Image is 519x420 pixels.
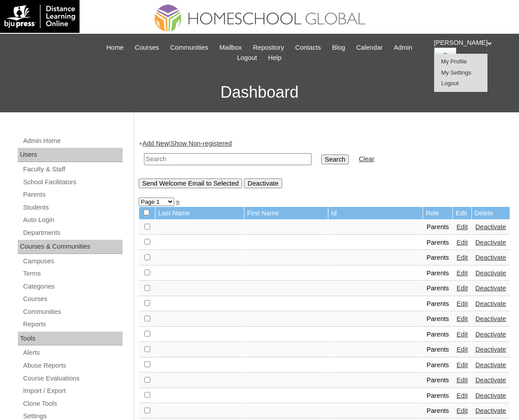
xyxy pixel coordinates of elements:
[176,198,180,205] a: »
[475,254,506,261] a: Deactivate
[456,269,467,277] a: Edit
[22,177,123,188] a: School Facilitators
[321,155,349,164] input: Search
[22,227,123,238] a: Departments
[423,235,453,250] td: Parents
[423,404,453,419] td: Parents
[328,207,423,220] td: Id
[423,373,453,388] td: Parents
[327,43,349,53] a: Blog
[22,202,123,213] a: Students
[423,266,453,281] td: Parents
[475,269,506,277] a: Deactivate
[423,220,453,235] td: Parents
[475,346,506,353] a: Deactivate
[237,53,257,63] span: Logout
[475,300,506,307] a: Deactivate
[423,207,453,220] td: Role
[130,43,164,53] a: Courses
[139,139,510,188] div: + |
[472,207,510,220] td: Delete
[106,43,124,53] span: Home
[423,297,453,312] td: Parents
[423,342,453,357] td: Parents
[170,43,208,53] span: Communities
[244,207,328,220] td: First Name
[22,373,123,384] a: Course Evaluations
[456,300,467,307] a: Edit
[423,250,453,265] td: Parents
[475,361,506,368] a: Deactivate
[434,48,456,70] img: Ariane Ebuen
[475,315,506,322] a: Deactivate
[456,407,467,414] a: Edit
[475,392,506,399] a: Deactivate
[22,385,123,396] a: Import / Export
[22,135,123,147] a: Admin Home
[441,58,467,65] a: My Profile
[22,347,123,358] a: Alerts
[171,140,232,147] a: Show Non-registered
[22,306,123,317] a: Communities
[295,43,321,53] span: Contacts
[475,331,506,338] a: Deactivate
[18,240,123,254] div: Courses & Communities
[22,189,123,200] a: Parents
[352,43,387,53] a: Calendar
[143,140,169,147] a: Add New
[22,360,123,371] a: Abuse Reports
[423,388,453,404] td: Parents
[456,376,467,384] a: Edit
[456,223,467,230] a: Edit
[248,43,288,53] a: Repository
[356,43,383,53] span: Calendar
[156,207,244,220] td: Last Name
[456,285,467,292] a: Edit
[475,239,506,246] a: Deactivate
[332,43,345,53] span: Blog
[139,178,242,188] input: Send Welcome Email to Selected
[456,346,467,353] a: Edit
[4,72,515,112] h3: Dashboard
[215,43,247,53] a: Mailbox
[22,319,123,330] a: Reports
[166,43,213,53] a: Communities
[389,43,417,53] a: Admin
[22,214,123,226] a: Auto Login
[475,223,506,230] a: Deactivate
[456,315,467,322] a: Edit
[423,281,453,296] td: Parents
[244,178,282,188] input: Deactivate
[291,43,325,53] a: Contacts
[18,148,123,162] div: Users
[423,327,453,342] td: Parents
[423,358,453,373] td: Parents
[22,164,123,175] a: Faculty & Staff
[220,43,242,53] span: Mailbox
[456,392,467,399] a: Edit
[135,43,159,53] span: Courses
[22,281,123,292] a: Categories
[475,407,506,414] a: Deactivate
[475,285,506,292] a: Deactivate
[22,268,123,279] a: Terms
[441,80,459,87] a: Logout
[441,69,471,76] a: My Settings
[394,43,412,53] span: Admin
[359,155,374,162] a: Clear
[253,43,284,53] span: Repository
[18,332,123,346] div: Tools
[423,312,453,327] td: Parents
[456,254,467,261] a: Edit
[453,207,471,220] td: Edit
[22,293,123,305] a: Courses
[263,53,286,63] a: Help
[456,239,467,246] a: Edit
[456,331,467,338] a: Edit
[144,153,311,165] input: Search
[22,256,123,267] a: Campuses
[434,38,510,70] div: [PERSON_NAME]
[475,376,506,384] a: Deactivate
